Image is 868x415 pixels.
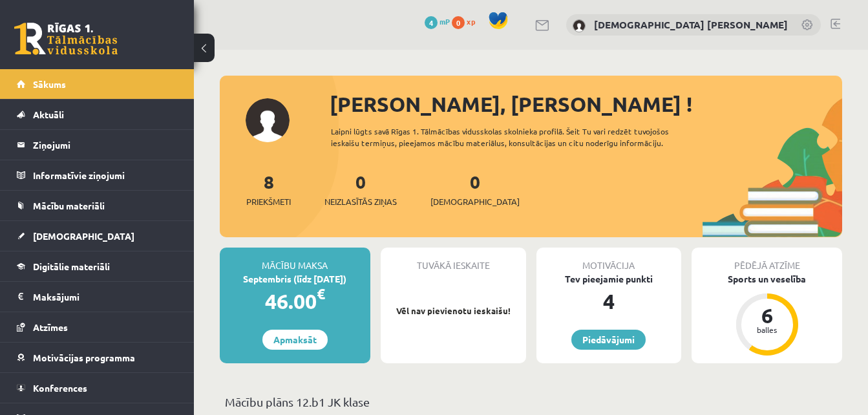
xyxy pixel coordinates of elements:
[17,373,178,403] a: Konferences
[17,160,178,190] a: Informatīvie ziņojumi
[33,109,64,120] span: Aktuāli
[246,195,291,208] span: Priekšmeti
[33,261,110,272] span: Digitālie materiāli
[452,16,482,27] a: 0 xp
[225,393,837,410] p: Mācību plāns 12.b1 JK klase
[573,19,586,32] img: Kristiāna Daniela Freimane
[17,69,178,99] a: Sākums
[439,16,450,27] span: mP
[692,248,842,272] div: Pēdējā atzīme
[17,343,178,372] a: Motivācijas programma
[17,130,178,160] a: Ziņojumi
[220,286,370,317] div: 46.00
[536,248,682,272] div: Motivācija
[425,16,438,29] span: 4
[594,18,788,31] a: [DEMOGRAPHIC_DATA] [PERSON_NAME]
[220,248,370,272] div: Mācību maksa
[33,78,66,90] span: Sākums
[33,230,134,242] span: [DEMOGRAPHIC_DATA]
[33,382,87,394] span: Konferences
[33,130,178,160] legend: Ziņojumi
[748,326,787,334] div: balles
[692,272,842,286] div: Sports un veselība
[14,23,118,55] a: Rīgas 1. Tālmācības vidusskola
[17,100,178,129] a: Aktuāli
[17,191,178,220] a: Mācību materiāli
[692,272,842,357] a: Sports un veselība 6 balles
[430,195,520,208] span: [DEMOGRAPHIC_DATA]
[452,16,465,29] span: 0
[536,272,682,286] div: Tev pieejamie punkti
[571,330,646,350] a: Piedāvājumi
[317,284,325,303] span: €
[331,125,704,149] div: Laipni lūgts savā Rīgas 1. Tālmācības vidusskolas skolnieka profilā. Šeit Tu vari redzēt tuvojošo...
[17,221,178,251] a: [DEMOGRAPHIC_DATA]
[536,286,682,317] div: 4
[324,170,397,208] a: 0Neizlasītās ziņas
[220,272,370,286] div: Septembris (līdz [DATE])
[381,248,526,272] div: Tuvākā ieskaite
[33,200,105,211] span: Mācību materiāli
[324,195,397,208] span: Neizlasītās ziņas
[33,321,68,333] span: Atzīmes
[387,304,520,317] p: Vēl nav pievienotu ieskaišu!
[246,170,291,208] a: 8Priekšmeti
[330,89,842,120] div: [PERSON_NAME], [PERSON_NAME] !
[262,330,328,350] a: Apmaksāt
[33,282,178,312] legend: Maksājumi
[430,170,520,208] a: 0[DEMOGRAPHIC_DATA]
[17,282,178,312] a: Maksājumi
[17,251,178,281] a: Digitālie materiāli
[33,352,135,363] span: Motivācijas programma
[17,312,178,342] a: Atzīmes
[33,160,178,190] legend: Informatīvie ziņojumi
[467,16,475,27] span: xp
[748,305,787,326] div: 6
[425,16,450,27] a: 4 mP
